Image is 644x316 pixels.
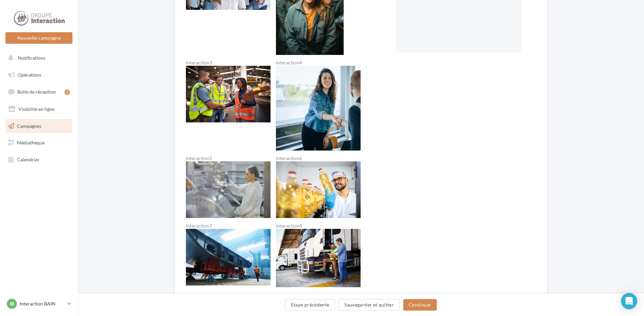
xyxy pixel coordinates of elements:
label: Interaction7 [186,223,271,228]
button: Etape précédente [285,299,335,311]
a: Médiathèque [4,136,74,150]
a: IB Interaction BAIN [5,297,72,310]
a: Visibilité en ligne [4,102,74,116]
a: Campagnes [4,119,74,133]
span: Opérations [18,72,41,78]
label: Interaction5 [186,156,271,161]
button: Continuer [403,299,437,311]
button: Notifications [4,51,71,65]
label: Interaction6 [276,156,361,161]
img: Interaction7 [186,229,271,285]
label: Interaction8 [276,223,361,228]
a: Calendrier [4,153,74,167]
label: Interaction3 [186,60,271,65]
a: Boîte de réception3 [4,84,74,99]
span: Calendrier [17,157,40,162]
div: Open Intercom Messenger [621,293,637,309]
img: Interaction5 [186,161,271,218]
span: Campagnes [17,123,41,129]
img: Interaction6 [276,161,361,218]
p: Interaction BAIN [20,300,65,307]
div: 3 [65,90,70,95]
span: Notifications [18,55,45,61]
label: Interaction10 [276,293,361,297]
span: Boîte de réception [17,89,56,95]
button: Sauvegarder et quitter [339,299,400,311]
span: Visibilité en ligne [18,106,55,112]
a: Opérations [4,68,74,82]
button: Nouvelle campagne [5,32,72,44]
span: IB [10,300,14,307]
label: Interaction9 [186,293,271,297]
img: Interaction8 [276,229,361,287]
label: Interaction4 [276,60,361,65]
span: Médiathèque [17,140,45,145]
img: Interaction4 [276,66,361,151]
img: Interaction3 [186,66,271,122]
